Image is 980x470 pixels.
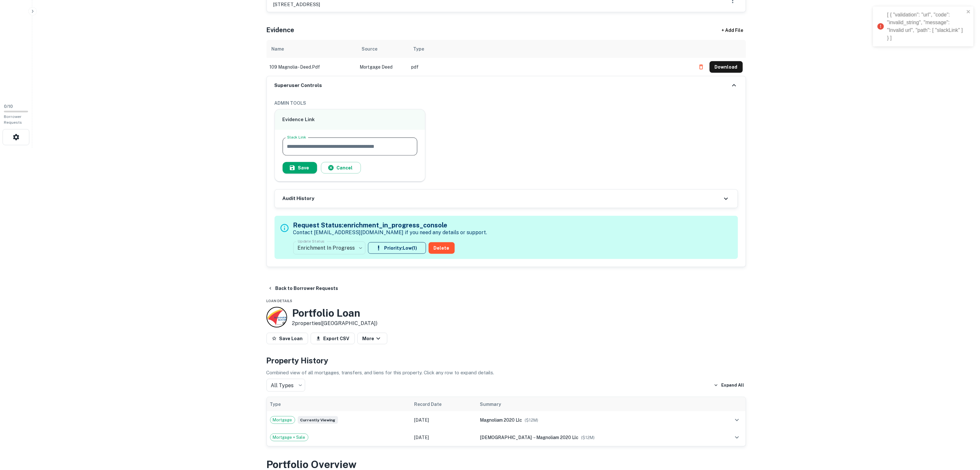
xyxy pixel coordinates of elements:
[267,299,293,303] span: Loan Details
[477,397,712,411] th: Summary
[293,220,487,230] h5: Request Status: enrichment_in_progress_console
[265,283,341,294] button: Back to Borrower Requests
[411,429,477,446] td: [DATE]
[362,45,378,53] div: Source
[298,239,325,244] label: Update Status
[311,333,355,344] button: Export CSV
[710,24,755,36] div: + Add File
[4,104,13,109] span: 0 / 10
[480,434,708,441] div: →
[887,11,965,42] div: [ { "validation": "url", "code": "invalid_string", "message": "Invalid url", "path": [ "slackLink...
[357,40,408,58] th: Source
[270,434,308,441] span: Mortgage + Sale
[283,116,418,123] h6: Evidence Link
[408,58,692,76] td: pdf
[273,1,323,8] p: [STREET_ADDRESS]
[408,40,692,58] th: Type
[695,62,707,72] button: Delete file
[275,100,738,107] h6: ADMIN TOOLS
[357,333,387,344] button: More
[712,380,746,390] button: Expand All
[267,40,357,58] th: Name
[411,397,477,411] th: Record Date
[966,9,971,15] button: close
[267,397,411,411] th: Type
[267,379,305,392] div: All Types
[4,114,22,125] span: Borrower Requests
[292,307,378,319] h3: Portfolio Loan
[357,58,408,76] td: Mortgage Deed
[267,333,308,344] button: Save Loan
[368,242,426,254] button: Priority:Low(1)
[411,411,477,429] td: [DATE]
[321,162,361,174] button: Cancel
[275,82,322,89] h6: Superuser Controls
[272,45,284,53] div: Name
[287,135,306,140] label: Slack Link
[948,418,980,449] iframe: Chat Widget
[536,435,578,440] span: magnoliam 2020 llc
[413,45,424,53] div: Type
[525,418,538,423] span: ($ 12M )
[267,25,295,35] h5: Evidence
[267,369,746,377] p: Combined view of all mortgages, transfers, and liens for this property. Click any row to expand d...
[710,61,743,73] button: Download
[429,242,455,254] button: Delete
[267,58,357,76] td: 109 magnolia - deed.pdf
[298,416,338,424] span: Currently viewing
[480,435,532,440] span: [DEMOGRAPHIC_DATA]
[283,162,317,174] button: Save
[283,195,315,202] h6: Audit History
[270,417,295,423] span: Mortgage
[293,229,487,236] p: Contact [EMAIL_ADDRESS][DOMAIN_NAME] if you need any details or support.
[480,417,522,423] span: magnoliam 2020 llc
[732,415,742,426] button: expand row
[292,320,378,327] p: 2 properties ([GEOGRAPHIC_DATA])
[732,432,742,443] button: expand row
[267,355,746,366] h4: Property History
[293,239,365,257] div: Enrichment In Progress
[267,40,746,76] div: scrollable content
[581,435,595,440] span: ($ 12M )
